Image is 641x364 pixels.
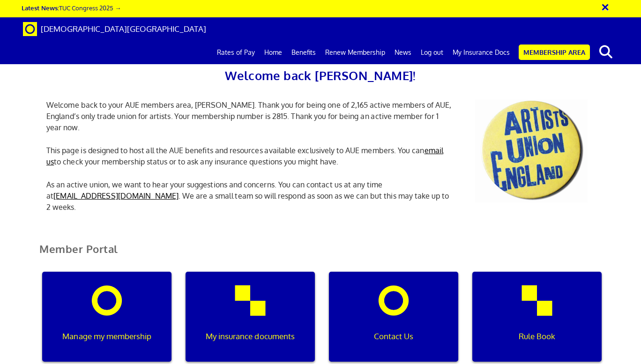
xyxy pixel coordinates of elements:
p: My insurance documents [192,330,308,342]
a: Home [260,41,287,64]
a: Log out [416,41,448,64]
strong: Latest News: [22,4,59,12]
a: Latest News:TUC Congress 2025 → [22,4,121,12]
p: This page is designed to host all the AUE benefits and resources available exclusively to AUE mem... [39,145,461,167]
a: Membership Area [519,45,590,60]
button: search [592,42,620,62]
p: Rule Book [479,330,595,342]
h2: Welcome back [PERSON_NAME]! [39,66,602,85]
a: Renew Membership [320,41,390,64]
p: Contact Us [335,330,452,342]
a: News [390,41,416,64]
a: Rates of Pay [212,41,260,64]
a: Brand [DEMOGRAPHIC_DATA][GEOGRAPHIC_DATA] [16,17,213,41]
p: As an active union, we want to hear your suggestions and concerns. You can contact us at any time... [39,179,461,213]
span: [DEMOGRAPHIC_DATA][GEOGRAPHIC_DATA] [41,24,206,34]
p: Manage my membership [49,330,165,342]
a: [EMAIL_ADDRESS][DOMAIN_NAME] [53,191,179,201]
a: Benefits [287,41,320,64]
a: My Insurance Docs [448,41,514,64]
h2: Member Portal [32,243,609,266]
p: Welcome back to your AUE members area, [PERSON_NAME]. Thank you for being one of 2,165 active mem... [39,99,461,133]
